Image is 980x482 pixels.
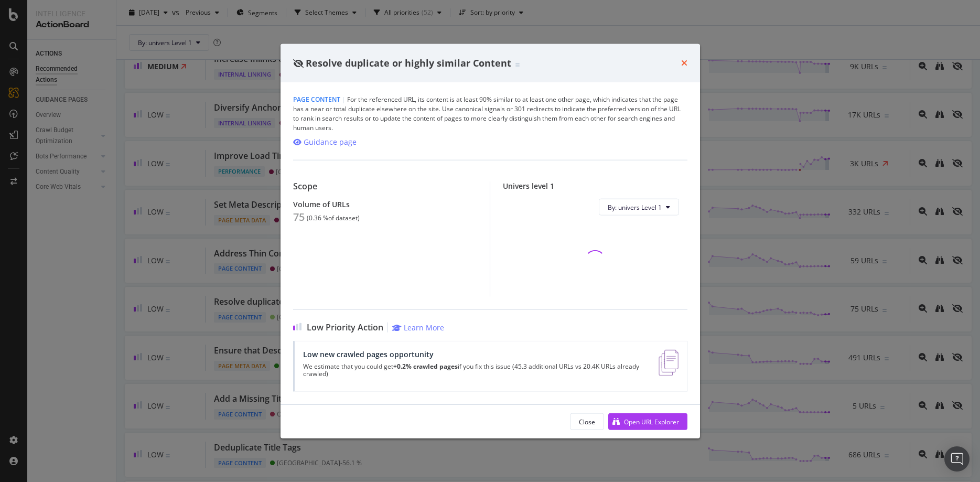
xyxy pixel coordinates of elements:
a: Learn More [392,323,444,333]
div: Low new crawled pages opportunity [303,350,647,359]
img: e5DMFwAAAABJRU5ErkJggg== [659,350,678,376]
div: Volume of URLs [293,200,478,209]
button: By: univers Level 1 [599,199,679,216]
button: Open URL Explorer [608,413,687,430]
span: Page Content [293,95,340,104]
div: Open Intercom Messenger [944,446,970,472]
div: Univers level 1 [503,181,687,190]
span: By: univers Level 1 [608,202,662,211]
div: eye-slash [293,59,304,67]
div: ( 0.36 % of dataset ) [307,215,360,222]
div: For the referenced URL, its content is at least 90% similar to at least one other page, which ind... [293,95,687,133]
div: times [681,56,687,70]
a: Guidance page [293,137,357,147]
div: Close [579,417,595,426]
div: Scope [293,181,478,191]
img: Equal [515,63,520,66]
div: Open URL Explorer [624,417,679,426]
p: We estimate that you could get if you fix this issue (45.3 additional URLs vs 20.4K URLs already ... [303,363,647,378]
strong: +0.2% crawled pages [393,362,458,371]
span: Low Priority Action [307,323,383,333]
span: | [342,95,346,104]
div: modal [281,44,700,438]
span: Resolve duplicate or highly similar Content [306,56,511,69]
div: Guidance page [304,137,357,147]
div: 75 [293,211,305,223]
div: Learn More [404,323,444,333]
button: Close [570,413,604,430]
